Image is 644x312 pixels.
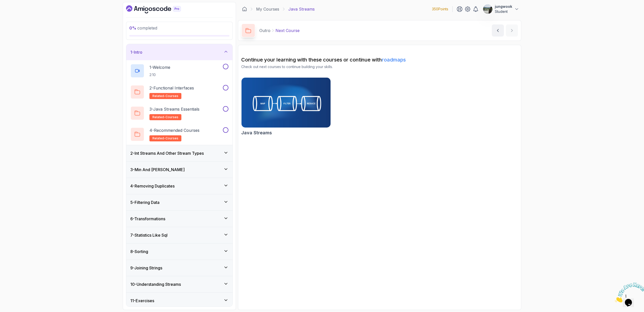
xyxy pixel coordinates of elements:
[242,7,247,12] a: Dashboard
[288,6,315,12] p: Java Streams
[130,248,148,255] h3: 8 - Sorting
[126,5,192,13] a: Dashboard
[130,216,165,222] h3: 6 - Transformations
[130,106,228,120] button: 3-Java Streams Essentialsrelated-courses
[256,6,279,12] a: My Courses
[432,7,448,12] p: 350 Points
[126,211,232,227] button: 6-Transformations
[492,24,504,37] button: previous content
[126,145,232,161] button: 2-Int Streams And Other Stream Types
[129,25,136,30] span: 0 %
[126,44,232,60] button: 1-Intro
[130,64,228,78] button: 1-Welcome2:10
[130,85,228,99] button: 2-Functional Interfacesrelated-courses
[130,199,159,205] h3: 5 - Filtering Data
[241,64,518,69] p: Check out next courses to continue building your skills.
[242,78,331,128] img: Java Streams card
[506,24,518,37] button: next content
[275,27,300,34] p: Next Course
[382,57,406,63] a: roadmaps
[241,77,331,136] a: Java Streams cardJava Streams
[152,136,178,140] span: related-courses
[259,27,270,34] p: Outro
[130,298,154,304] h3: 11 - Exercises
[130,150,204,156] h3: 2 - Int Streams And Other Stream Types
[126,260,232,276] button: 9-Joining Strings
[149,64,170,70] p: 1 - Welcome
[130,265,162,271] h3: 9 - Joining Strings
[152,94,178,98] span: related-courses
[613,280,644,304] iframe: chat widget
[126,227,232,243] button: 7-Statistics Like Sql
[126,293,232,309] button: 11-Exercises
[126,178,232,194] button: 4-Removing Duplicates
[130,281,181,287] h3: 10 - Understanding Streams
[130,183,175,189] h3: 4 - Removing Duplicates
[126,276,232,292] button: 10-Understanding Streams
[130,49,142,55] h3: 1 - Intro
[495,4,512,9] p: jungwook
[241,129,272,136] h2: Java Streams
[152,115,178,119] span: related-courses
[495,9,512,14] p: Student
[130,127,228,141] button: 4-Recommended Coursesrelated-courses
[126,194,232,210] button: 5-Filtering Data
[2,2,4,6] span: 1
[483,4,519,14] button: user profile imagejungwookStudent
[149,85,194,91] p: 2 - Functional Interfaces
[130,167,185,173] h3: 3 - Min And [PERSON_NAME]
[149,127,199,133] p: 4 - Recommended Courses
[149,72,170,77] p: 2:10
[126,243,232,260] button: 8-Sorting
[241,56,518,63] h2: Continue your learning with these courses or continue with
[2,2,33,22] img: Chat attention grabber
[130,232,168,238] h3: 7 - Statistics Like Sql
[129,25,157,30] span: completed
[149,106,199,112] p: 3 - Java Streams Essentials
[483,4,493,14] img: user profile image
[126,162,232,178] button: 3-Min And [PERSON_NAME]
